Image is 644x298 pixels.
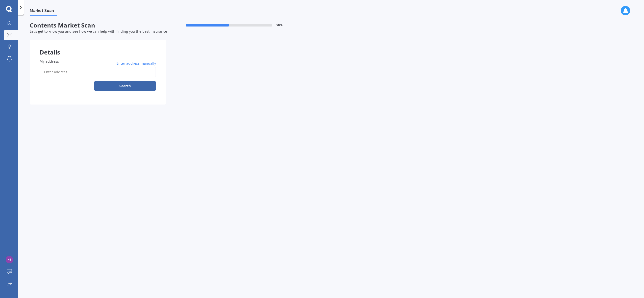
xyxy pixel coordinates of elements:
[30,29,167,34] span: Let's get to know you and see how we can help with finding you the best insurance
[30,8,57,15] span: Market Scan
[116,61,156,66] span: Enter address manually
[276,24,283,27] span: 50 %
[30,40,166,55] div: Details
[94,81,156,91] button: Search
[40,59,59,64] span: My address
[6,256,13,263] img: cec235e3092968a69d4b27366593a851
[40,67,156,77] input: Enter address
[30,22,166,29] span: Contents Market Scan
